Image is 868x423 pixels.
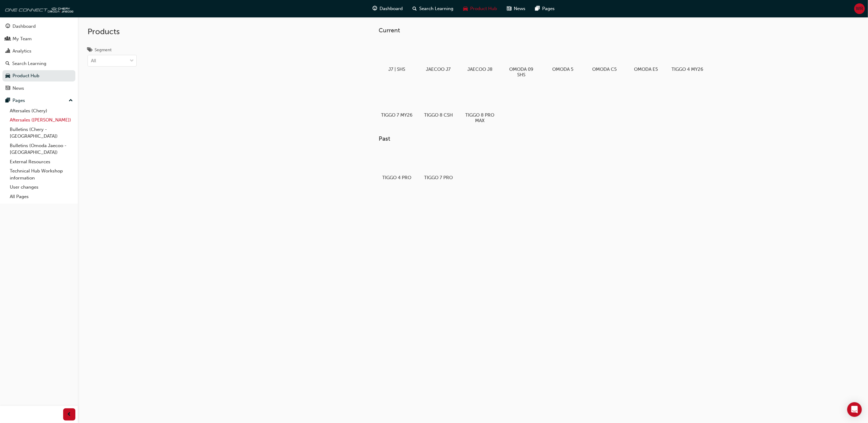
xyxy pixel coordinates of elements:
span: News [514,5,526,12]
h5: TIGGO 4 PRO [381,175,413,180]
a: J7 | SHS [379,39,415,74]
a: All Pages [7,192,75,201]
span: car-icon [5,73,10,79]
a: news-iconNews [502,2,531,15]
span: pages-icon [5,98,10,103]
h2: Products [88,27,137,37]
a: OMODA 5 [545,39,581,74]
span: car-icon [463,5,468,13]
h5: OMODA C5 [589,67,621,72]
div: Segment [95,47,112,53]
span: news-icon [507,5,512,13]
a: TIGGO 8 PRO MAX [462,85,498,125]
span: guage-icon [5,24,10,29]
a: Product Hub [2,70,75,81]
a: OMODA 09 SHS [503,39,540,80]
span: pages-icon [535,5,540,13]
span: news-icon [5,86,10,91]
a: search-iconSearch Learning [408,2,459,15]
h5: TIGGO 7 MY26 [381,112,413,118]
h5: OMODA E5 [630,67,662,72]
div: Pages [13,97,25,104]
h3: Past [379,135,725,142]
span: Product Hub [470,5,497,12]
button: Pages [2,95,75,106]
span: people-icon [5,36,10,42]
span: chart-icon [5,49,10,54]
a: TIGGO 7 MY26 [379,85,415,120]
a: Bulletins (Omoda Jaecoo - [GEOGRAPHIC_DATA]) [7,141,75,157]
span: guage-icon [373,5,377,13]
button: WR [854,3,865,14]
a: Aftersales ([PERSON_NAME]) [7,115,75,125]
a: OMODA E5 [628,39,664,74]
h5: TIGGO 8 CSH [423,112,455,118]
button: DashboardMy TeamAnalyticsSearch LearningProduct HubNews [2,20,75,95]
span: down-icon [130,57,134,65]
a: Technical Hub Workshop information [7,166,75,183]
div: Analytics [13,48,31,55]
a: pages-iconPages [531,2,560,15]
span: prev-icon [67,411,72,418]
a: OMODA C5 [586,39,623,74]
a: car-iconProduct Hub [459,2,502,15]
h5: JAECOO J7 [423,67,455,72]
h5: TIGGO 8 PRO MAX [464,112,496,123]
span: Pages [542,5,555,12]
a: TIGGO 4 PRO [379,147,415,183]
h5: TIGGO 4 MY26 [672,67,704,72]
h5: J7 | SHS [381,67,413,72]
a: Search Learning [2,58,75,69]
span: tags-icon [88,48,92,53]
a: User changes [7,183,75,192]
a: JAECOO J7 [420,39,457,74]
a: JAECOO J8 [462,39,498,74]
h5: TIGGO 7 PRO [423,175,455,180]
a: News [2,83,75,94]
a: Analytics [2,45,75,57]
div: Open Intercom Messenger [847,402,862,417]
a: TIGGO 4 MY26 [669,39,706,74]
span: Dashboard [380,5,403,12]
a: My Team [2,33,75,45]
span: WR [856,5,863,12]
a: External Resources [7,157,75,167]
a: Bulletins (Chery - [GEOGRAPHIC_DATA]) [7,125,75,141]
div: Dashboard [13,23,36,30]
img: oneconnect [3,2,73,15]
a: Dashboard [2,21,75,32]
div: My Team [13,35,32,42]
span: search-icon [413,5,417,13]
span: Search Learning [420,5,454,12]
h5: OMODA 5 [547,67,579,72]
h5: OMODA 09 SHS [506,67,538,78]
div: News [13,85,24,92]
div: All [91,57,96,64]
a: TIGGO 8 CSH [420,85,457,120]
a: Aftersales (Chery) [7,106,75,116]
div: Search Learning [12,60,46,67]
a: guage-iconDashboard [368,2,408,15]
span: up-icon [69,97,73,105]
a: TIGGO 7 PRO [420,147,457,183]
h5: JAECOO J8 [464,67,496,72]
span: search-icon [5,61,10,67]
h3: Current [379,27,725,34]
